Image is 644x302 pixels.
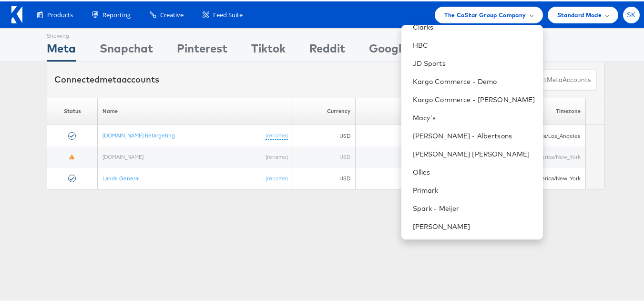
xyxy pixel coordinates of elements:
a: Lands General [102,173,140,180]
div: Connected accounts [54,72,159,84]
td: 10154279280445977 [355,124,464,145]
a: Ollies [413,166,535,176]
span: SK [627,10,636,17]
span: The CoStar Group Company [444,9,526,19]
span: meta [100,73,122,83]
span: Products [47,9,73,18]
span: Creative [160,9,184,18]
th: Status [47,96,98,124]
div: Tiktok [251,39,286,60]
div: Google [369,39,408,60]
div: Snapchat [100,39,153,60]
div: Showing [47,27,76,39]
th: Currency [293,96,356,124]
div: Pinterest [177,39,227,60]
th: Name [98,96,293,124]
a: (rename) [266,130,288,138]
a: (rename) [266,173,288,181]
td: 620101399253392 [355,145,464,167]
a: [PERSON_NAME] - Albertsons [413,130,535,139]
a: HBC [413,39,535,49]
a: Macy's [413,112,535,121]
a: JD Sports [413,57,535,67]
span: meta [547,74,562,83]
div: Meta [47,39,76,60]
a: Spark - Meijer [413,202,535,212]
td: 361709263954924 [355,167,464,188]
div: Reddit [309,39,345,60]
a: (rename) [266,152,288,160]
span: Reporting [102,9,131,18]
a: [PERSON_NAME] [PERSON_NAME] [413,148,535,157]
a: [DOMAIN_NAME] Retargeting [102,130,175,137]
a: Kargo Commerce - Demo [413,75,535,85]
a: [DOMAIN_NAME] [102,152,143,159]
button: ConnectmetaAccounts [515,68,597,89]
a: Clarks [413,21,535,31]
a: Primark [413,184,535,194]
a: [PERSON_NAME] [413,220,535,230]
span: Standard Mode [557,9,602,19]
td: USD [293,167,356,188]
td: USD [293,145,356,167]
a: Kargo Commerce - [PERSON_NAME] [413,94,535,103]
span: Feed Suite [213,9,243,18]
td: USD [293,124,356,145]
th: ID [355,96,464,124]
